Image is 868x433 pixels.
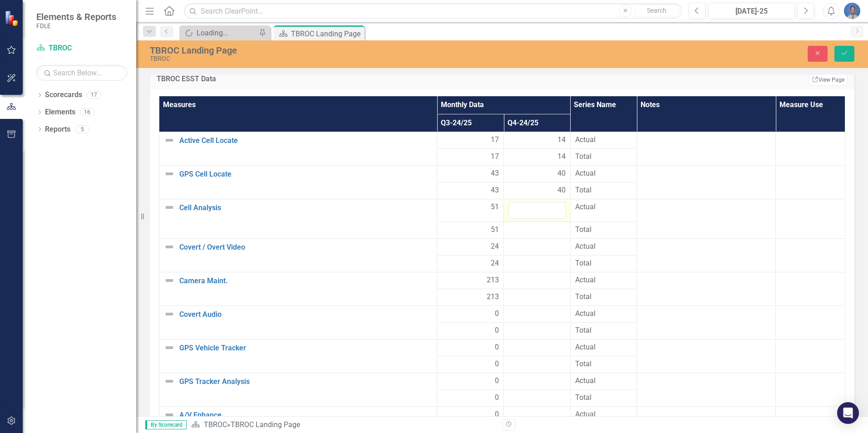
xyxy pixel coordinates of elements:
[575,135,632,145] span: Actual
[557,168,566,179] span: 40
[491,168,499,179] span: 43
[575,225,632,235] span: Total
[575,342,632,353] span: Actual
[80,108,94,116] div: 16
[204,420,227,429] a: TBROC
[45,124,70,135] a: Reports
[179,344,432,352] a: GPS Vehicle Tracker
[495,325,499,336] span: 0
[487,292,499,302] span: 213
[575,202,632,212] span: Actual
[164,309,175,320] img: Not Defined
[495,359,499,369] span: 0
[809,74,848,86] a: View Page
[575,241,632,252] span: Actual
[557,135,566,145] span: 14
[164,168,175,179] img: Not Defined
[182,27,256,39] a: Loading...
[145,420,187,429] span: By Scorecard
[647,7,666,14] span: Search
[575,376,632,386] span: Actual
[495,409,499,420] span: 0
[191,420,495,430] div: »
[179,137,432,145] a: Active Cell Locate
[36,22,116,30] small: FDLE
[844,3,860,19] img: Steve Dressler
[711,6,792,17] div: [DATE]-25
[179,170,432,178] a: GPS Cell Locate
[164,202,175,213] img: Not Defined
[157,75,563,83] h3: TBROC ESST Data
[575,185,632,196] span: Total
[557,152,566,162] span: 14
[634,5,680,17] button: Search
[575,393,632,403] span: Total
[45,90,82,100] a: Scorecards
[491,185,499,196] span: 43
[575,258,632,269] span: Total
[575,292,632,302] span: Total
[491,152,499,162] span: 17
[495,309,499,319] span: 0
[45,107,75,118] a: Elements
[487,275,499,285] span: 213
[164,376,175,387] img: Not Defined
[491,241,499,252] span: 24
[179,204,432,212] a: Cell Analysis
[575,325,632,336] span: Total
[36,11,116,22] span: Elements & Reports
[495,376,499,386] span: 0
[495,393,499,403] span: 0
[708,3,795,19] button: [DATE]-25
[150,45,545,55] div: TBROC Landing Page
[164,342,175,353] img: Not Defined
[184,3,682,19] input: Search ClearPoint...
[575,168,632,179] span: Actual
[575,409,632,420] span: Actual
[75,125,89,133] div: 5
[491,258,499,269] span: 24
[36,65,127,81] input: Search Below...
[179,310,432,319] a: Covert Audio
[164,275,175,286] img: Not Defined
[150,55,545,62] div: TBROC
[575,359,632,369] span: Total
[491,225,499,235] span: 51
[36,43,127,54] a: TBROC
[575,152,632,162] span: Total
[837,402,859,424] div: Open Intercom Messenger
[179,411,432,419] a: A/V Enhance
[491,202,499,212] span: 51
[575,309,632,319] span: Actual
[557,185,566,196] span: 40
[291,28,362,39] div: TBROC Landing Page
[164,241,175,252] img: Not Defined
[197,27,256,39] div: Loading...
[179,378,432,386] a: GPS Tracker Analysis
[87,91,101,99] div: 17
[164,135,175,146] img: Not Defined
[495,342,499,353] span: 0
[164,409,175,420] img: Not Defined
[231,420,300,429] div: TBROC Landing Page
[575,275,632,285] span: Actual
[179,243,432,251] a: Covert / Overt Video
[4,10,20,26] img: ClearPoint Strategy
[179,277,432,285] a: Camera Maint.
[491,135,499,145] span: 17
